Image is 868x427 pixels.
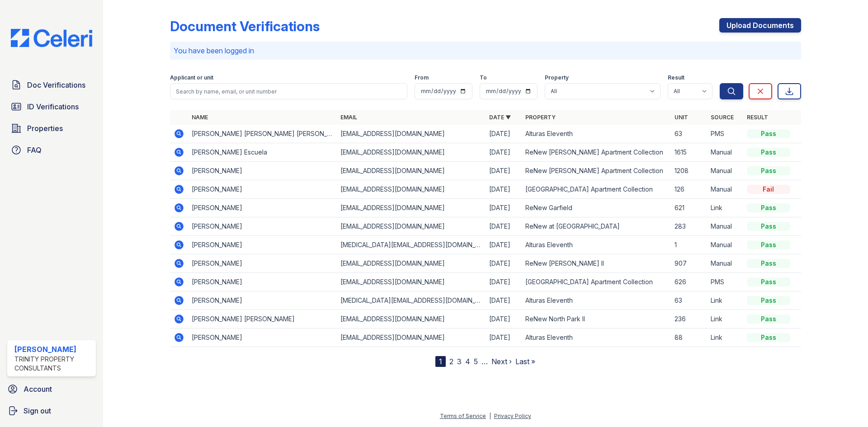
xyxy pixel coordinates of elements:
[747,240,790,249] div: Pass
[340,114,357,121] a: Email
[707,143,743,162] td: Manual
[707,162,743,180] td: Manual
[337,291,486,310] td: [MEDICAL_DATA][EMAIL_ADDRESS][DOMAIN_NAME]
[522,291,670,310] td: Alturas Eleventh
[515,357,535,366] a: Last »
[707,180,743,199] td: Manual
[27,145,42,155] span: FAQ
[668,74,684,81] label: Result
[24,405,51,416] span: Sign out
[707,291,743,310] td: Link
[24,384,52,394] span: Account
[707,125,743,143] td: PMS
[188,143,337,162] td: [PERSON_NAME] Escuela
[457,357,462,366] a: 3
[707,273,743,291] td: PMS
[747,203,790,212] div: Pass
[747,259,790,268] div: Pass
[188,199,337,217] td: [PERSON_NAME]
[707,236,743,254] td: Manual
[522,254,670,273] td: ReNew [PERSON_NAME] II
[747,222,790,231] div: Pass
[747,148,790,157] div: Pass
[675,114,688,121] a: Unit
[522,199,670,217] td: ReNew Garfield
[188,254,337,273] td: [PERSON_NAME]
[671,328,707,347] td: 88
[7,119,96,137] a: Properties
[192,114,208,121] a: Name
[522,236,670,254] td: Alturas Eleventh
[337,217,486,236] td: [EMAIL_ADDRESS][DOMAIN_NAME]
[188,180,337,199] td: [PERSON_NAME]
[465,357,470,366] a: 4
[486,217,522,236] td: [DATE]
[337,273,486,291] td: [EMAIL_ADDRESS][DOMAIN_NAME]
[491,357,512,366] a: Next ›
[474,357,478,366] a: 5
[486,236,522,254] td: [DATE]
[522,310,670,328] td: ReNew North Park II
[486,180,522,199] td: [DATE]
[337,328,486,347] td: [EMAIL_ADDRESS][DOMAIN_NAME]
[707,254,743,273] td: Manual
[747,166,790,175] div: Pass
[707,217,743,236] td: Manual
[174,45,797,56] p: You have been logged in
[170,83,407,99] input: Search by name, email, or unit number
[27,101,79,112] span: ID Verifications
[7,98,96,116] a: ID Verifications
[711,114,734,121] a: Source
[707,310,743,328] td: Link
[337,199,486,217] td: [EMAIL_ADDRESS][DOMAIN_NAME]
[671,236,707,254] td: 1
[522,162,670,180] td: ReNew [PERSON_NAME] Apartment Collection
[337,180,486,199] td: [EMAIL_ADDRESS][DOMAIN_NAME]
[671,143,707,162] td: 1615
[188,291,337,310] td: [PERSON_NAME]
[486,162,522,180] td: [DATE]
[747,277,790,286] div: Pass
[707,199,743,217] td: Link
[188,310,337,328] td: [PERSON_NAME] [PERSON_NAME]
[481,356,488,367] span: …
[188,273,337,291] td: [PERSON_NAME]
[671,310,707,328] td: 236
[671,217,707,236] td: 283
[4,380,99,398] a: Account
[337,143,486,162] td: [EMAIL_ADDRESS][DOMAIN_NAME]
[489,413,491,419] div: |
[747,296,790,305] div: Pass
[671,180,707,199] td: 126
[671,291,707,310] td: 63
[707,328,743,347] td: Link
[14,344,92,355] div: [PERSON_NAME]
[337,125,486,143] td: [EMAIL_ADDRESS][DOMAIN_NAME]
[435,356,446,367] div: 1
[486,199,522,217] td: [DATE]
[545,74,569,81] label: Property
[522,328,670,347] td: Alturas Eleventh
[747,333,790,342] div: Pass
[14,355,92,373] div: Trinity Property Consultants
[486,143,522,162] td: [DATE]
[522,143,670,162] td: ReNew [PERSON_NAME] Apartment Collection
[4,402,99,420] a: Sign out
[27,123,63,134] span: Properties
[747,129,790,138] div: Pass
[188,125,337,143] td: [PERSON_NAME] [PERSON_NAME] [PERSON_NAME]
[4,29,99,47] img: CE_Logo_Blue-a8612792a0a2168367f1c8372b55b34899dd931a85d93a1a3d3e32e68fde9ad4.png
[486,310,522,328] td: [DATE]
[337,310,486,328] td: [EMAIL_ADDRESS][DOMAIN_NAME]
[747,185,790,194] div: Fail
[170,18,320,34] div: Document Verifications
[719,18,801,33] a: Upload Documents
[522,125,670,143] td: Alturas Eleventh
[494,413,531,419] a: Privacy Policy
[415,74,429,81] label: From
[830,391,859,418] iframe: chat widget
[480,74,487,81] label: To
[489,114,511,121] a: Date ▼
[449,357,453,366] a: 2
